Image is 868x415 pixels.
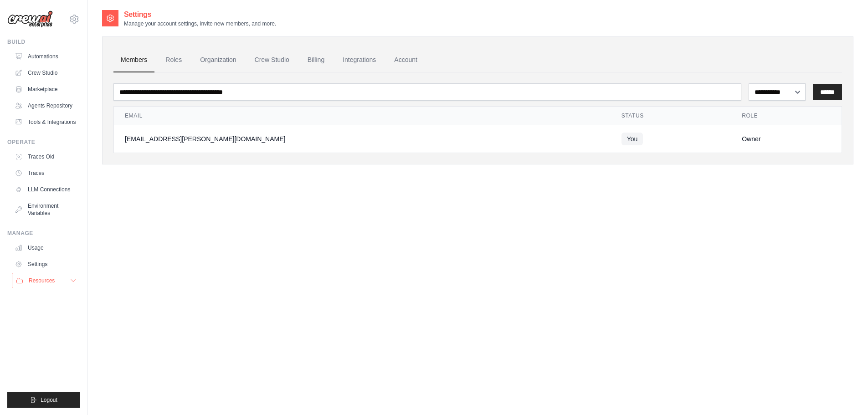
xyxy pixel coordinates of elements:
[300,48,332,72] a: Billing
[621,133,643,145] span: You
[11,241,80,255] a: Usage
[7,138,80,146] div: Operate
[124,9,276,20] h2: Settings
[11,182,80,197] a: LLM Connections
[11,98,80,113] a: Agents Repository
[7,392,80,408] button: Logout
[193,48,243,72] a: Organization
[41,396,57,404] span: Logout
[11,82,80,97] a: Marketplace
[7,10,53,28] img: Logo
[247,48,297,72] a: Crew Studio
[125,134,600,143] div: [EMAIL_ADDRESS][PERSON_NAME][DOMAIN_NAME]
[114,107,611,125] th: Email
[113,48,154,72] a: Members
[7,38,80,46] div: Build
[158,48,189,72] a: Roles
[11,257,80,272] a: Settings
[29,277,55,284] span: Resources
[11,115,80,129] a: Tools & Integrations
[12,273,81,288] button: Resources
[742,134,831,143] div: Owner
[11,149,80,164] a: Traces Old
[11,199,80,220] a: Environment Variables
[335,48,383,72] a: Integrations
[11,166,80,180] a: Traces
[731,107,842,125] th: Role
[11,49,80,64] a: Automations
[387,48,425,72] a: Account
[11,66,80,80] a: Crew Studio
[7,230,80,237] div: Manage
[124,20,276,27] p: Manage your account settings, invite new members, and more.
[611,107,731,125] th: Status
